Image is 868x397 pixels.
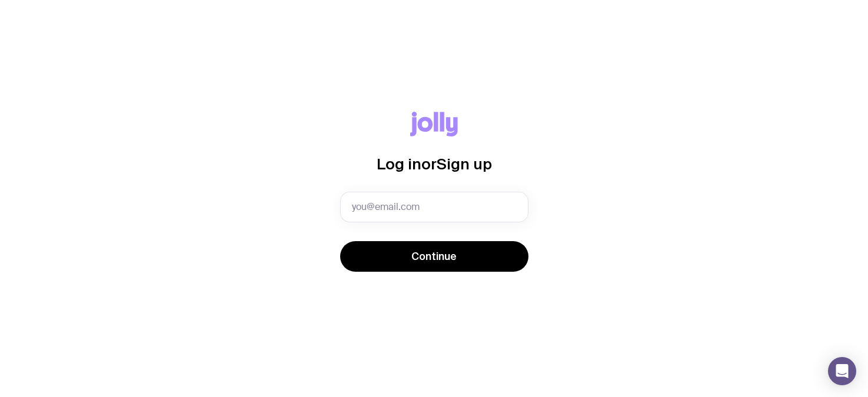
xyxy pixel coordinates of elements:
input: you@email.com [340,192,528,222]
button: Continue [340,241,528,272]
span: Continue [411,249,457,263]
div: Open Intercom Messenger [828,357,856,385]
span: or [421,155,437,172]
span: Sign up [437,155,492,172]
span: Log in [377,155,421,172]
